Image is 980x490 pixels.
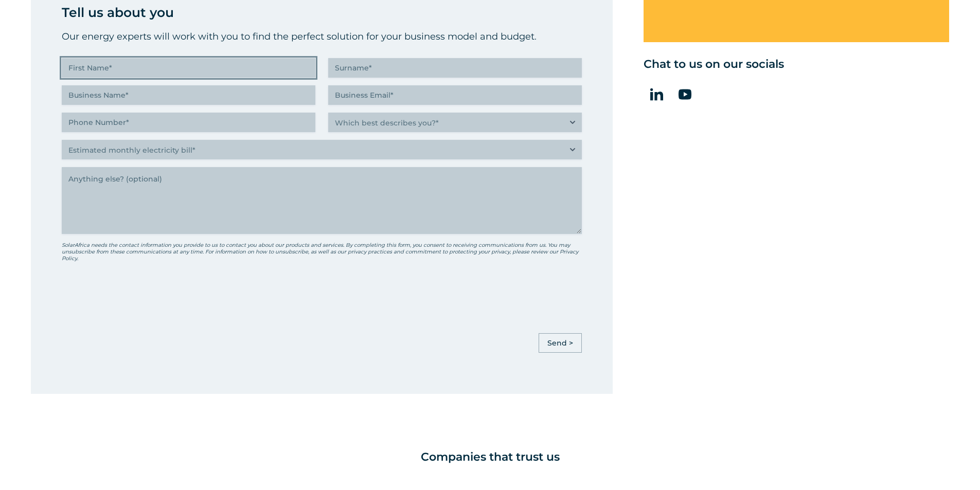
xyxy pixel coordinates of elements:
[62,58,315,78] input: First Name*
[62,242,582,262] p: SolarAfrica needs the contact information you provide to us to contact you about our products and...
[62,2,582,23] p: Tell us about you
[62,113,315,132] input: Phone Number*
[328,58,582,78] input: Surname*
[62,276,218,316] iframe: reCAPTCHA
[644,58,949,71] h5: Chat to us on our socials
[62,85,315,105] input: Business Name*
[539,333,582,353] input: Send >
[62,29,582,44] p: Our energy experts will work with you to find the perfect solution for your business model and bu...
[328,85,582,105] input: Business Email*
[5,450,975,464] h5: Companies that trust us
